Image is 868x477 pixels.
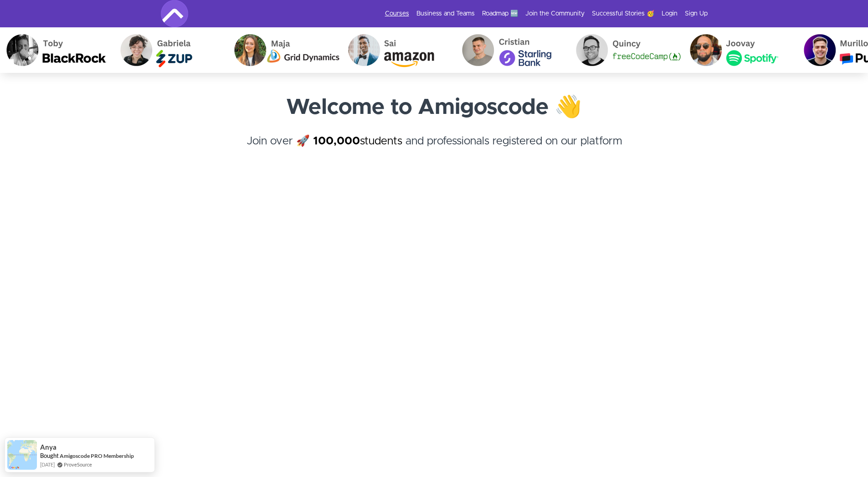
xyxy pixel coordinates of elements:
[60,452,134,460] a: Amigoscode PRO Membership
[525,9,585,18] a: Join the Community
[40,443,56,451] span: Anya
[40,461,55,468] span: [DATE]
[482,9,518,18] a: Roadmap 🆕
[161,133,708,166] h4: Join over 🚀 and professionals registered on our platform
[64,461,92,468] a: ProveSource
[592,9,654,18] a: Successful Stories 🥳
[416,9,475,18] a: Business and Teams
[685,9,708,18] a: Sign Up
[611,27,725,73] img: Joovay
[286,97,582,118] strong: Welcome to Amigoscode 👋
[498,27,611,73] img: Quincy
[40,452,59,459] span: Bought
[42,27,156,73] img: Gabriela
[384,27,498,73] img: Cristian
[270,27,384,73] img: Sai
[313,136,360,147] strong: 100,000
[385,9,409,18] a: Courses
[313,136,402,147] a: 100,000students
[725,27,839,73] img: Murillo
[7,440,37,470] img: provesource social proof notification image
[156,27,270,73] img: Maja
[662,9,678,18] a: Login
